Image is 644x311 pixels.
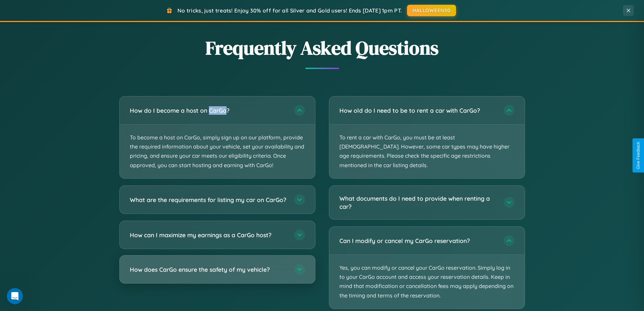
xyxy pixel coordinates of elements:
[130,230,287,239] h3: How can I maximize my earnings as a CarGo host?
[130,195,287,204] h3: What are the requirements for listing my car on CarGo?
[329,125,525,178] p: To rent a car with CarGo, you must be at least [DEMOGRAPHIC_DATA]. However, some car types may ha...
[636,142,641,169] div: Give Feedback
[130,106,287,115] h3: How do I become a host on CarGo?
[339,194,497,211] h3: What documents do I need to provide when renting a car?
[339,106,497,115] h3: How old do I need to be to rent a car with CarGo?
[130,265,287,273] h3: How does CarGo ensure the safety of my vehicle?
[7,288,23,304] iframe: Intercom live chat
[407,5,456,16] button: HALLOWEEN30
[329,255,525,309] p: Yes, you can modify or cancel your CarGo reservation. Simply log in to your CarGo account and acc...
[120,125,315,178] p: To become a host on CarGo, simply sign up on our platform, provide the required information about...
[339,237,497,245] h3: Can I modify or cancel my CarGo reservation?
[119,35,525,61] h2: Frequently Asked Questions
[177,7,402,14] span: No tricks, just treats! Enjoy 30% off for all Silver and Gold users! Ends [DATE] 1pm PT.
